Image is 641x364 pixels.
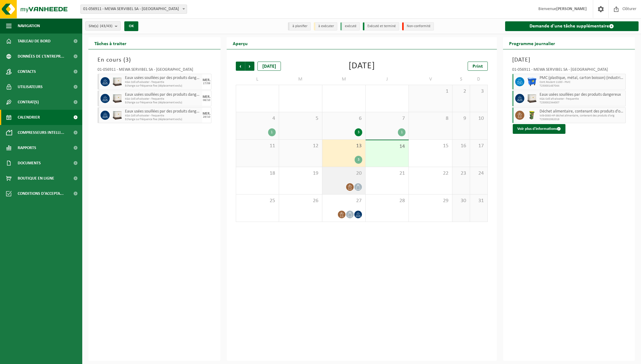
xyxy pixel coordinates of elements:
[412,143,449,149] span: 15
[325,170,362,177] span: 20
[125,80,201,84] span: KGA Colli afvalwater - frequentie
[125,114,201,118] span: KGA Colli afvalwater - frequentie
[125,76,201,80] span: Eaux usées souillées par des produits dangereux
[473,198,484,204] span: 31
[398,128,405,136] div: 1
[513,124,565,134] button: Voir plus d'informations
[412,88,449,95] span: 1
[540,114,624,118] span: WB-0060-HP déchet alimentaire, contenant des produits d'orig
[279,74,322,85] td: M
[236,74,279,85] td: L
[314,22,337,30] li: à exécuter
[540,109,624,114] span: Déchet alimentaire, contenant des produits d'origine animale, non emballé, catégorie 3
[239,115,276,122] span: 4
[203,78,211,82] div: MER.
[402,22,434,30] li: Non-conformité
[89,22,112,31] span: Site(s)
[455,198,467,204] span: 30
[18,155,41,171] span: Documents
[203,82,210,85] div: 17/09
[18,125,64,140] span: Compresseurs intelli...
[257,62,281,71] div: [DATE]
[97,55,211,65] h3: En cours ( )
[325,115,362,122] span: 6
[282,115,319,122] span: 5
[468,62,488,71] a: Print
[288,22,311,30] li: à planifier
[540,92,624,97] span: Eaux usées souillées par des produits dangereux
[88,37,133,49] h2: Tâches à traiter
[18,95,39,110] span: Contrat(s)
[113,94,122,103] img: PB-IC-1000-HPE-00-01
[18,49,64,64] span: Données de l'entrepr...
[268,128,276,136] div: 1
[369,143,405,150] span: 14
[124,21,138,31] button: OK
[540,84,624,88] span: T250001487044
[125,118,201,121] span: Echange sur fréquence fixe (déplacement exclu)
[203,116,210,119] div: 29/10
[369,198,405,204] span: 28
[473,143,484,149] span: 17
[18,140,36,155] span: Rapports
[455,143,467,149] span: 16
[85,21,121,30] button: Site(s)(43/43)
[239,198,276,204] span: 25
[282,143,319,149] span: 12
[100,24,112,28] count: (43/43)
[540,80,624,84] span: Cont.Roulant 1100l - PMC
[355,128,362,136] div: 3
[473,64,483,69] span: Print
[455,170,467,177] span: 23
[455,115,467,122] span: 9
[470,74,488,85] td: D
[325,198,362,204] span: 27
[282,198,319,204] span: 26
[113,111,122,120] img: PB-IC-1000-HPE-00-01
[282,170,319,177] span: 19
[245,62,254,71] span: Suivant
[540,101,624,105] span: T250002344007
[455,88,467,95] span: 2
[473,170,484,177] span: 24
[113,77,122,86] img: PB-IC-1000-HPE-00-01
[126,57,129,63] span: 3
[239,143,276,149] span: 11
[512,55,626,65] h3: [DATE]
[412,115,449,122] span: 8
[18,171,54,186] span: Boutique en ligne
[203,99,210,102] div: 08/10
[18,18,40,34] span: Navigation
[369,115,405,122] span: 7
[239,170,276,177] span: 18
[18,79,43,95] span: Utilisateurs
[340,22,360,30] li: exécuté
[125,101,201,105] span: Echange sur fréquence fixe (déplacement exclu)
[527,77,537,86] img: WB-1100-HPE-BE-01
[366,74,409,85] td: J
[125,84,201,88] span: Echange sur fréquence fixe (déplacement exclu)
[18,186,64,201] span: Conditions d'accepta...
[369,170,405,177] span: 21
[125,97,201,101] span: KGA Colli afvalwater - frequentie
[540,76,624,80] span: PMC (plastique, métal, carton boisson) (industriel)
[527,94,537,103] img: PB-IC-1000-HPE-00-01
[97,68,211,74] div: 01-056911 - MEWA SERVIBEL SA - [GEOGRAPHIC_DATA]
[412,198,449,204] span: 29
[540,118,624,121] span: T250002062018
[540,97,624,101] span: KGA Colli afvalwater - frequentie
[503,37,561,49] h2: Programme journalier
[527,111,537,120] img: WB-0060-HPE-GN-50
[363,22,399,30] li: Exécuté et terminé
[412,170,449,177] span: 22
[236,62,245,71] span: Précédent
[81,5,187,13] span: 01-056911 - MEWA SERVIBEL SA - PÉRONNES-LEZ-BINCHE
[125,109,201,114] span: Eaux usées souillées par des produits dangereux
[125,92,201,97] span: Eaux usées souillées par des produits dangereux
[512,68,626,74] div: 01-056911 - MEWA SERVIBEL SA - [GEOGRAPHIC_DATA]
[349,62,375,71] div: [DATE]
[203,112,211,116] div: MER.
[322,74,366,85] td: M
[505,21,639,31] a: Demande d'une tâche supplémentaire
[203,95,211,99] div: MER.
